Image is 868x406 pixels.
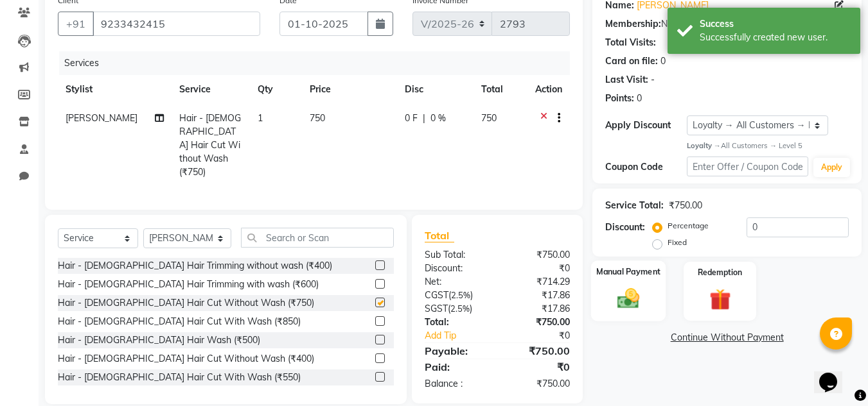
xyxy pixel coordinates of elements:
a: Continue Without Payment [595,331,859,344]
iframe: chat widget [814,355,855,393]
div: ₹750.00 [497,377,580,391]
div: Membership: [605,17,661,31]
div: Hair - [DEMOGRAPHIC_DATA] Hair Wash (₹500) [58,334,260,347]
th: Qty [250,75,302,104]
div: Hair - [DEMOGRAPHIC_DATA] Hair Cut Without Wash (₹400) [58,352,314,366]
div: ₹750.00 [497,248,580,262]
div: Points: [605,92,634,105]
div: Hair - [DEMOGRAPHIC_DATA] Hair Cut Without Wash (₹750) [58,296,314,310]
span: Total [425,229,454,242]
span: 2.5% [451,290,470,300]
div: All Customers → Level 5 [687,140,849,151]
div: Services [59,51,580,75]
div: Total Visits: [605,36,656,49]
button: +91 [58,12,94,36]
span: 0 % [430,112,446,125]
div: Hair - [DEMOGRAPHIC_DATA] Hair Trimming without wash (₹400) [58,259,332,273]
div: Coupon Code [605,160,686,174]
span: 750 [481,112,497,124]
div: Discount: [415,262,497,275]
span: 2.5% [450,303,470,314]
div: Apply Discount [605,119,686,132]
div: Card on file: [605,55,658,68]
div: 0 [637,92,642,105]
a: Add Tip [415,329,511,343]
div: Hair - [DEMOGRAPHIC_DATA] Hair Cut With Wash (₹850) [58,315,301,328]
span: CGST [425,289,448,301]
th: Price [302,75,397,104]
button: Apply [813,158,850,177]
div: Payable: [415,343,497,359]
th: Total [474,75,528,104]
div: - [651,73,655,87]
strong: Loyalty → [687,141,721,150]
div: 0 [660,55,666,68]
div: ( ) [415,289,497,302]
div: Balance : [415,377,497,391]
div: ₹17.86 [497,289,580,302]
th: Disc [397,75,474,104]
div: Discount: [605,221,645,234]
span: 0 F [405,112,418,125]
span: [PERSON_NAME] [66,112,137,124]
div: Hair - [DEMOGRAPHIC_DATA] Hair Trimming with wash (₹600) [58,278,319,291]
th: Action [527,75,570,104]
label: Fixed [668,237,687,248]
div: No Active Membership [605,17,849,31]
div: ₹714.29 [497,275,580,289]
input: Enter Offer / Coupon Code [687,156,808,176]
div: Paid: [415,359,497,375]
img: _gift.svg [703,286,738,312]
div: ₹0 [497,262,580,275]
span: | [423,112,425,125]
div: ₹750.00 [497,343,580,359]
input: Search by Name/Mobile/Email/Code [93,12,260,36]
div: Last Visit: [605,73,648,87]
label: Percentage [668,220,709,232]
label: Redemption [698,267,742,278]
div: Successfully created new user. [700,31,851,44]
input: Search or Scan [241,228,394,248]
div: Success [700,17,851,31]
div: ₹750.00 [497,316,580,329]
div: Net: [415,275,497,289]
span: Hair - [DEMOGRAPHIC_DATA] Hair Cut Without Wash (₹750) [179,112,241,178]
div: ₹0 [497,359,580,375]
div: Hair - [DEMOGRAPHIC_DATA] Hair Cut With Wash (₹550) [58,371,301,384]
th: Service [172,75,250,104]
span: 750 [310,112,325,124]
div: Sub Total: [415,248,497,262]
span: 1 [258,112,263,124]
div: Total: [415,316,497,329]
label: Manual Payment [596,266,660,278]
div: Service Total: [605,199,664,212]
span: SGST [425,303,448,314]
div: ₹750.00 [669,199,702,212]
div: ( ) [415,302,497,316]
img: _cash.svg [610,286,646,312]
div: ₹17.86 [497,302,580,316]
th: Stylist [58,75,172,104]
div: ₹0 [511,329,580,343]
